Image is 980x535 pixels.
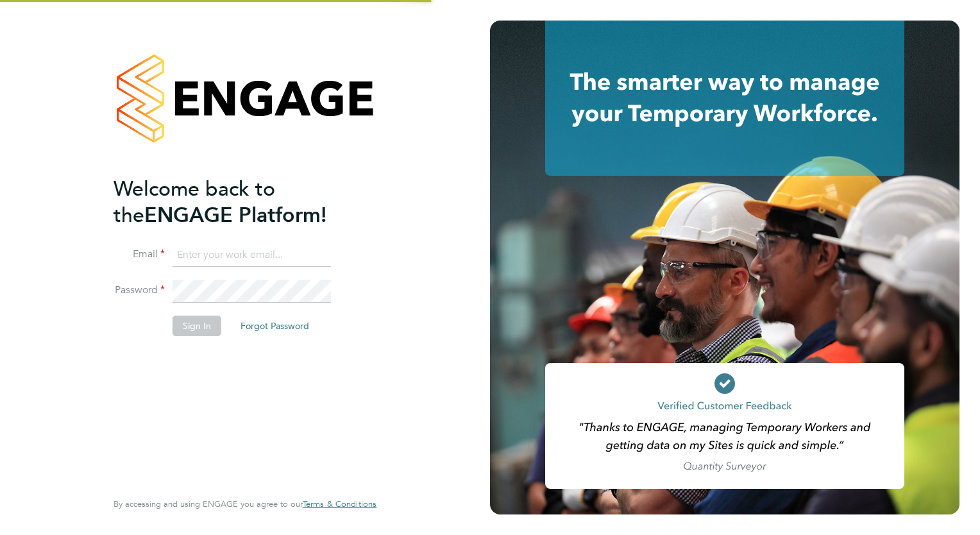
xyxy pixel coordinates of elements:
span: By accessing and using ENGAGE you agree to our [114,498,376,509]
button: Sign In [173,316,221,336]
button: Forgot Password [230,316,319,336]
h2: ENGAGE Platform! [114,176,364,228]
span: Welcome back to the [114,176,275,228]
label: Email [114,248,165,261]
a: Terms & Conditions [303,499,376,509]
input: Enter your work email... [173,244,331,267]
label: Password [114,284,165,297]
